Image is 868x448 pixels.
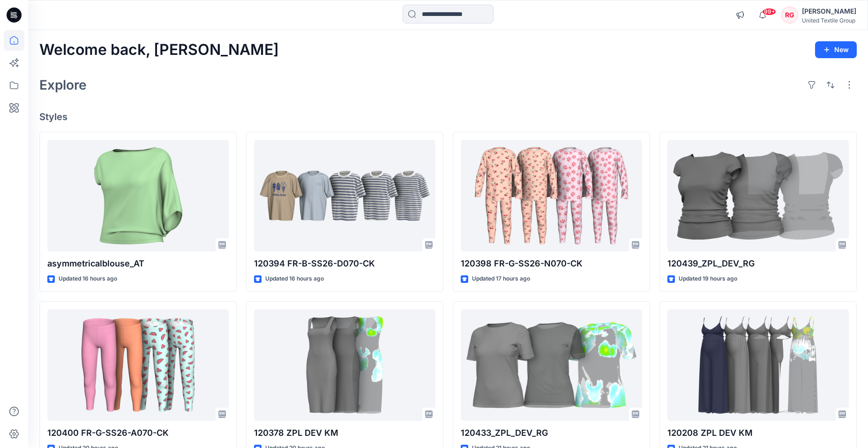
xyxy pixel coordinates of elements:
div: United Textile Group [802,17,856,24]
p: Updated 16 hours ago [59,274,117,284]
div: RG [781,7,798,23]
span: 99+ [762,8,776,15]
a: 120439_ZPL_DEV_RG [667,140,849,252]
a: 120378 ZPL DEV KM [254,309,435,421]
h2: Welcome back, [PERSON_NAME] [39,41,279,59]
p: 120394 FR-B-SS26-D070-CK [254,257,435,270]
p: 120439_ZPL_DEV_RG [667,257,849,270]
p: 120400 FR-G-SS26-A070-CK [47,426,229,440]
p: Updated 17 hours ago [472,274,530,284]
button: New [815,41,857,58]
a: 120394 FR-B-SS26-D070-CK [254,140,435,252]
a: asymmetricalblouse_AT [47,140,229,252]
p: 120398 FR-G-SS26-N070-CK [461,257,642,270]
div: [PERSON_NAME] [802,6,856,17]
h2: Explore [39,77,87,92]
p: asymmetricalblouse_AT [47,257,229,270]
p: 120433_ZPL_DEV_RG [461,426,642,440]
p: Updated 19 hours ago [679,274,737,284]
a: 120208 ZPL DEV KM [667,309,849,421]
p: 120208 ZPL DEV KM [667,426,849,440]
a: 120398 FR-G-SS26-N070-CK [461,140,642,252]
p: Updated 16 hours ago [265,274,324,284]
h4: Styles [39,111,857,122]
a: 120400 FR-G-SS26-A070-CK [47,309,229,421]
a: 120433_ZPL_DEV_RG [461,309,642,421]
p: 120378 ZPL DEV KM [254,426,435,440]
